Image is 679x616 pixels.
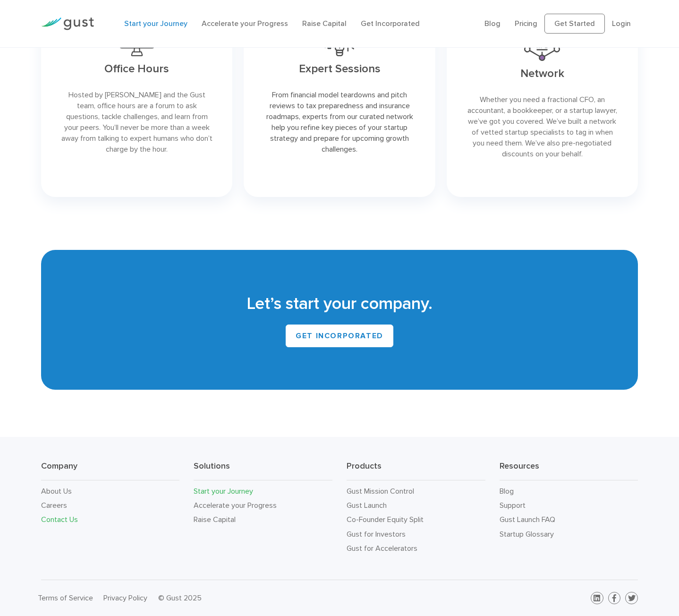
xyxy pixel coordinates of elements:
a: About Us [41,487,72,496]
a: Gust for Investors [347,530,406,539]
a: Accelerate your Progress [194,501,277,510]
a: Pricing [515,19,537,28]
a: Start your Journey [194,487,253,496]
a: Accelerate your Progress [202,19,288,28]
a: Gust Mission Control [347,487,414,496]
a: Contact Us [41,515,78,524]
a: Gust for Accelerators [347,544,417,553]
a: Careers [41,501,67,510]
a: Login [612,19,631,28]
h2: Let’s start your company. [55,292,624,315]
h3: Solutions [194,461,332,480]
a: GET INCORPORATED [286,325,393,347]
a: Get Started [544,14,605,34]
a: Terms of Service [38,593,93,602]
a: Start your Journey [124,19,187,28]
a: Raise Capital [302,19,347,28]
a: Gust Launch [347,501,387,510]
a: Blog [500,487,514,496]
a: Get Incorporated [361,19,420,28]
a: Support [500,501,526,510]
div: © Gust 2025 [158,591,332,605]
a: Privacy Policy [103,593,147,602]
a: Raise Capital [194,515,236,524]
h3: Company [41,461,180,480]
a: Co-Founder Equity Split [347,515,424,524]
h3: Resources [500,461,638,480]
h3: Products [347,461,485,480]
a: Gust Launch FAQ [500,515,555,524]
a: Blog [484,19,501,28]
img: Gust Logo [41,17,94,30]
a: Startup Glossary [500,530,554,539]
